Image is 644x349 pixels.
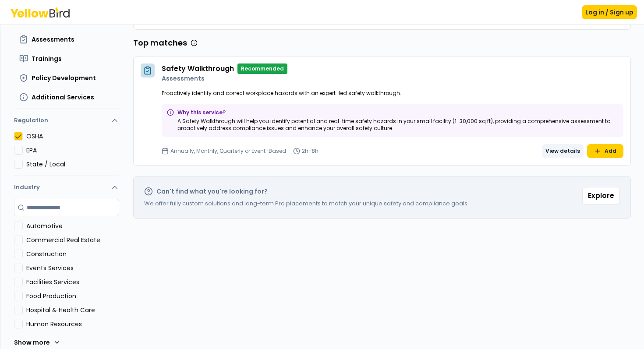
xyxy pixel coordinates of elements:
label: State / Local [26,160,119,169]
button: Regulation [14,113,119,132]
p: Recommended [237,63,287,74]
span: Assessments [32,35,74,44]
button: Industry [14,176,119,199]
label: EPA [26,146,119,155]
p: Why this service? [177,109,618,116]
label: Food Production [26,292,119,300]
button: Explore [582,187,620,204]
p: A Safety Walkthrough will help you identify potential and real-time safety hazards in your small ... [177,118,618,132]
button: View details [542,144,584,158]
h2: Can't find what you're looking for? [156,187,268,196]
label: Hospital & Health Care [26,306,119,314]
h4: Safety Walkthrough [162,63,234,74]
label: OSHA [26,132,119,141]
p: 2h-8h [302,148,318,155]
p: We offer fully custom solutions and long-term Pro placements to match your unique safety and comp... [144,199,469,208]
h3: Top matches [133,37,187,49]
button: Add [587,144,623,158]
label: Automotive [26,222,119,230]
button: Assessments [14,32,119,47]
div: Regulation [14,132,119,176]
p: Assessments [162,74,623,83]
button: Trainings [14,51,119,67]
p: Annually, Monthly, Quarterly or Event-Based [170,148,286,155]
button: Policy Development [14,70,119,86]
p: Proactively identify and correct workplace hazards with an expert-led safety walkthrough. [162,90,623,97]
button: Log in / Sign up [582,5,637,19]
span: Additional Services [32,93,94,102]
button: Additional Services [14,89,119,105]
span: Trainings [32,54,62,63]
label: Human Resources [26,320,119,328]
label: Facilities Services [26,278,119,286]
label: Construction [26,250,119,258]
label: Events Services [26,264,119,272]
span: Policy Development [32,74,96,82]
label: Commercial Real Estate [26,236,119,244]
